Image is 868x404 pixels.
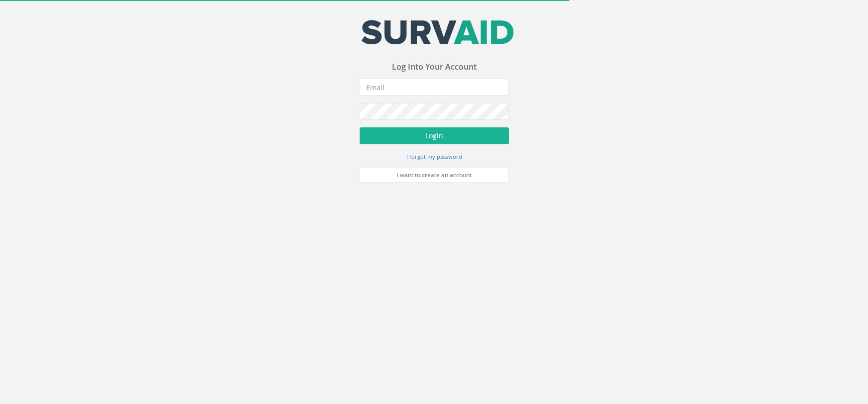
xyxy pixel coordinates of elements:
a: I want to create an account [360,168,509,183]
input: Email [360,79,509,96]
button: Login [360,127,509,144]
small: I forgot my password [406,153,462,160]
h3: Log Into Your Account [360,63,509,72]
a: I forgot my password [406,152,462,161]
